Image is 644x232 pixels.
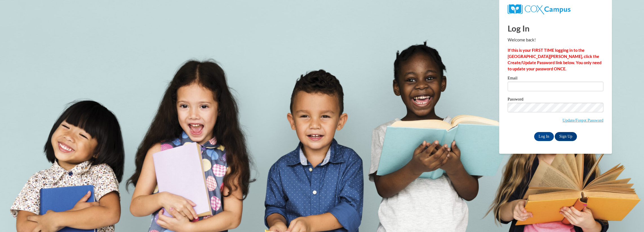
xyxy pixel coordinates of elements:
[508,6,570,11] a: COX Campus
[508,37,603,43] p: Welcome back!
[508,23,603,34] h1: Log In
[508,97,603,103] label: Password
[508,48,601,71] strong: If this is your FIRST TIME logging in to the [GEOGRAPHIC_DATA][PERSON_NAME], click the Create/Upd...
[508,76,603,82] label: Email
[534,132,554,141] input: Log In
[563,118,603,122] a: Update/Forgot Password
[555,132,577,141] a: Sign Up
[508,4,570,14] img: COX Campus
